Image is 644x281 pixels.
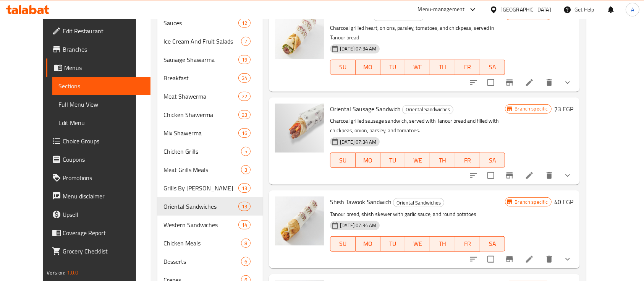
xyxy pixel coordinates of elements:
[383,155,402,166] span: TU
[483,251,499,267] span: Select to update
[163,128,238,138] span: Mix Shawerma
[157,87,263,106] div: Meat Shawerma22
[238,110,251,119] div: items
[275,10,324,59] img: Heart Sandwich
[46,224,150,242] a: Coverage Report
[238,128,251,138] div: items
[238,220,251,229] div: items
[337,222,379,229] span: [DATE] 07:34 AM
[157,69,263,87] div: Breakfast24
[157,14,263,32] div: Sauces12
[408,155,427,166] span: WE
[433,62,452,73] span: TH
[46,242,150,260] a: Grocery Checklist
[157,197,263,216] div: Oriental Sandwiches13
[46,132,150,150] a: Choice Groups
[525,78,534,87] a: Edit menu item
[330,60,355,75] button: SU
[58,81,144,91] span: Sections
[163,202,238,211] span: Oriental Sandwiches
[63,45,144,54] span: Branches
[511,105,551,112] span: Branch specific
[631,5,634,14] span: A
[356,236,380,252] button: MO
[163,257,241,266] span: Desserts
[418,5,465,14] div: Menu-management
[483,62,502,73] span: SA
[483,155,502,166] span: SA
[238,92,251,101] div: items
[480,60,505,75] button: SA
[157,32,263,50] div: Ice Cream And Fruit Salads7
[46,40,150,58] a: Branches
[163,165,241,174] div: Meat Grills Meals
[480,153,505,168] button: SA
[157,216,263,234] div: Western Sandwiches14
[238,184,251,193] div: items
[393,198,444,207] span: Oriental Sandwiches
[333,62,352,73] span: SU
[163,55,238,64] span: Sausage Shawarma
[408,62,427,73] span: WE
[63,228,144,237] span: Coverage Report
[63,26,144,36] span: Edit Restaurant
[163,73,238,83] div: Breakfast
[163,147,241,156] span: Chicken Grills
[52,77,150,95] a: Sections
[241,166,250,174] span: 3
[46,187,150,205] a: Menu disclaimer
[455,60,480,75] button: FR
[356,153,380,168] button: MO
[157,142,263,161] div: Chicken Grills5
[330,236,355,252] button: SU
[163,37,241,46] span: Ice Cream And Fruit Salads
[163,18,238,28] span: Sauces
[359,155,377,166] span: MO
[275,197,324,245] img: Shish Tawook Sandwich
[483,238,502,249] span: SA
[46,22,150,40] a: Edit Restaurant
[58,100,144,109] span: Full Menu View
[241,239,251,248] div: items
[157,179,263,197] div: Grills By [PERSON_NAME]13
[163,92,238,101] span: Meat Shawerma
[500,166,519,185] button: Branch-specific-item
[563,171,572,180] svg: Show Choices
[483,167,499,184] span: Select to update
[239,19,250,27] span: 12
[238,73,251,83] div: items
[157,161,263,179] div: Meat Grills Meals3
[239,56,250,63] span: 19
[239,93,250,100] span: 22
[403,105,453,114] span: Oriental Sandwiches
[540,250,558,268] button: delete
[330,210,505,219] p: Tanour bread, shish skewer with garlic sauce, and round potatoes
[430,153,455,168] button: TH
[511,198,551,206] span: Branch specific
[330,23,505,42] p: Charcoal grilled heart, onions, parsley, tomatoes, and chickpeas, served in Tanour bread
[433,238,452,249] span: TH
[67,268,79,278] span: 1.0.0
[157,252,263,271] div: Desserts6
[64,63,144,72] span: Menus
[52,95,150,114] a: Full Menu View
[163,239,241,248] span: Chicken Meals
[46,169,150,187] a: Promotions
[480,236,505,252] button: SA
[163,220,238,229] div: Western Sandwiches
[555,104,574,114] h6: 73 EGP
[239,203,250,210] span: 13
[163,184,238,193] div: Grills By Kilo
[500,250,519,268] button: Branch-specific-item
[337,45,379,52] span: [DATE] 07:34 AM
[241,148,250,155] span: 5
[558,166,577,185] button: show more
[563,78,572,87] svg: Show Choices
[46,150,150,169] a: Coupons
[47,268,65,278] span: Version:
